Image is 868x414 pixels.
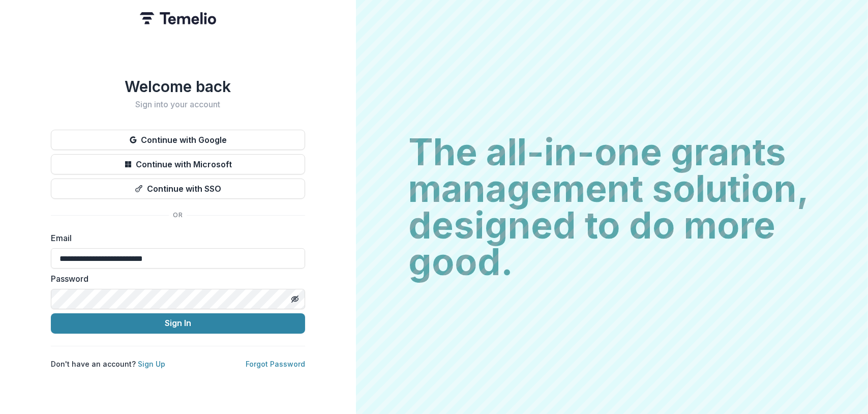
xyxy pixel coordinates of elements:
label: Password [51,273,299,285]
button: Continue with SSO [51,179,305,199]
h2: Sign into your account [51,100,305,109]
label: Email [51,232,299,244]
a: Forgot Password [246,360,305,368]
button: Continue with Google [51,130,305,150]
p: Don't have an account? [51,359,165,369]
h1: Welcome back [51,77,305,96]
button: Toggle password visibility [287,291,303,307]
button: Sign In [51,313,305,334]
img: Temelio [140,12,216,24]
a: Sign Up [138,360,165,368]
button: Continue with Microsoft [51,154,305,174]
